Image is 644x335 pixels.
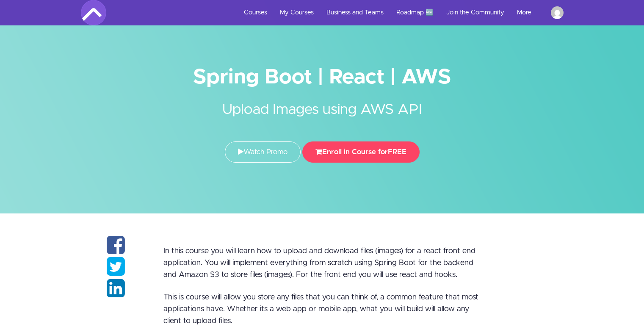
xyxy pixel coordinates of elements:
[107,246,125,254] a: Share on facebook
[302,141,420,163] button: Enroll in Course forFREE
[107,268,125,276] a: Share on twitter
[107,290,125,297] a: Share on linkedin
[163,87,481,120] h2: Upload Images using AWS API
[81,68,564,87] h1: Spring Boot | React | AWS
[163,291,481,327] p: This is course will allow you store any files that you can think of, a common feature that most a...
[225,141,301,163] a: Watch Promo
[163,245,481,281] p: In this course you will learn how to upload and download files (images) for a react front end app...
[388,148,406,155] span: FREE
[551,6,564,19] img: faycal.draoua.derbouz@gmail.com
